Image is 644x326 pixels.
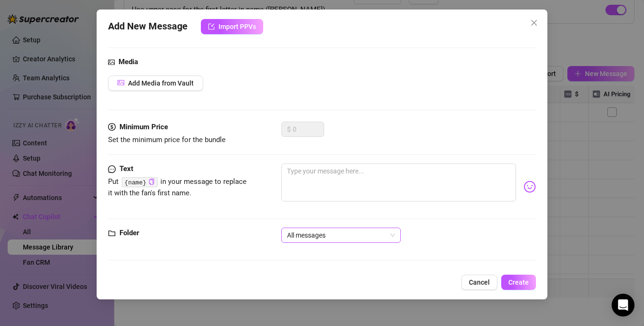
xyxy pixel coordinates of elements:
span: picture [108,57,115,68]
span: Put in your message to replace it with the fan's first name. [108,177,247,197]
span: copy [149,179,155,185]
code: {name} [122,177,158,187]
span: Import PPVs [218,23,256,30]
div: Open Intercom Messenger [612,294,634,316]
span: Close [526,19,542,27]
button: Close [526,15,542,30]
span: import [208,23,215,30]
span: Set the minimum price for the bundle [108,135,226,144]
strong: Folder [119,229,139,237]
span: dollar [108,122,116,133]
strong: Minimum Price [119,123,168,131]
img: svg%3e [524,181,536,193]
button: Cancel [461,275,497,290]
span: Create [508,278,529,286]
span: folder [108,228,116,239]
span: Cancel [469,278,490,286]
span: close [530,19,538,27]
span: Add Media from Vault [128,79,194,87]
span: All messages [287,228,395,242]
span: Add New Message [108,19,188,34]
strong: Text [119,164,133,173]
button: Add Media from Vault [108,76,203,91]
span: message [108,163,116,175]
button: Create [501,275,536,290]
button: Import PPVs [201,19,263,34]
span: picture [118,79,124,86]
button: Click to Copy [149,178,155,185]
strong: Media [119,58,138,66]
